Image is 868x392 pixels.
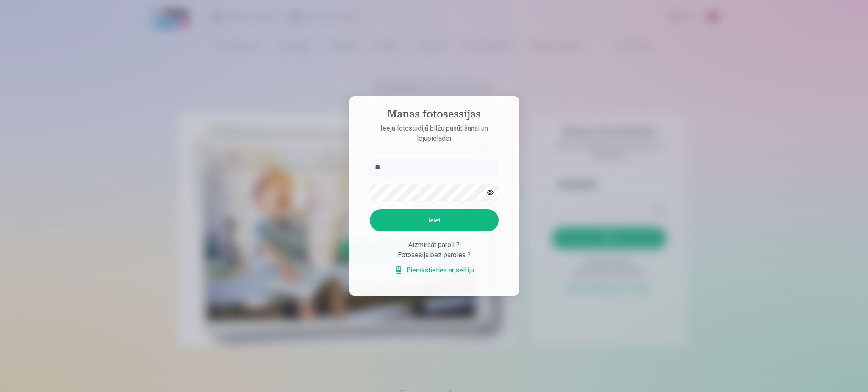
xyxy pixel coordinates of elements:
[361,108,507,123] h4: Manas fotosessijas
[361,123,507,144] p: Ieeja fotostudijā bilžu pasūtīšanai un lejupielādei
[394,265,474,275] a: Pierakstieties ar selfiju
[370,209,499,231] button: Ieiet
[370,240,499,250] div: Aizmirsāt paroli ?
[370,250,499,260] div: Fotosesija bez paroles ?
